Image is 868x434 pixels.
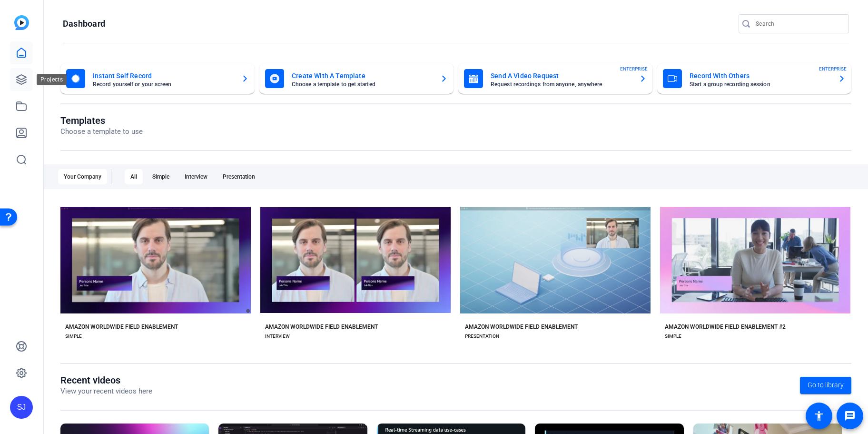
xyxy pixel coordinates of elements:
[37,74,67,85] div: Projects
[58,169,107,184] div: Your Company
[179,169,213,184] div: Interview
[93,81,234,87] mat-card-subtitle: Record yourself or your screen
[465,333,499,340] div: PRESENTATION
[808,380,844,390] span: Go to library
[60,115,143,126] h1: Templates
[465,323,578,331] div: AMAZON WORLDWIDE FIELD ENABLEMENT
[491,70,631,81] mat-card-title: Send A Video Request
[265,333,290,340] div: INTERVIEW
[60,374,152,386] h1: Recent videos
[292,81,433,87] mat-card-subtitle: Choose a template to get started
[147,169,175,184] div: Simple
[259,63,454,94] button: Create With A TemplateChoose a template to get started
[60,126,143,137] p: Choose a template to use
[665,323,786,331] div: AMAZON WORLDWIDE FIELD ENABLEMENT #2
[690,81,830,87] mat-card-subtitle: Start a group recording session
[65,323,178,331] div: AMAZON WORLDWIDE FIELD ENABLEMENT
[491,81,631,87] mat-card-subtitle: Request recordings from anyone, anywhere
[265,323,378,331] div: AMAZON WORLDWIDE FIELD ENABLEMENT
[93,70,234,81] mat-card-title: Instant Self Record
[844,410,856,422] mat-icon: message
[63,18,105,30] h1: Dashboard
[60,386,152,397] p: View your recent videos here
[657,63,851,94] button: Record With OthersStart a group recording sessionENTERPRISE
[292,70,433,81] mat-card-title: Create With A Template
[665,333,681,340] div: SIMPLE
[65,333,82,340] div: SIMPLE
[756,18,841,30] input: Search
[800,377,851,394] a: Go to library
[620,65,648,72] span: ENTERPRISE
[690,70,830,81] mat-card-title: Record With Others
[217,169,261,184] div: Presentation
[10,396,33,419] div: SJ
[813,410,825,422] mat-icon: accessibility
[14,15,29,30] img: blue-gradient.svg
[125,169,143,184] div: All
[819,65,847,72] span: ENTERPRISE
[60,63,255,94] button: Instant Self RecordRecord yourself or your screen
[458,63,652,94] button: Send A Video RequestRequest recordings from anyone, anywhereENTERPRISE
